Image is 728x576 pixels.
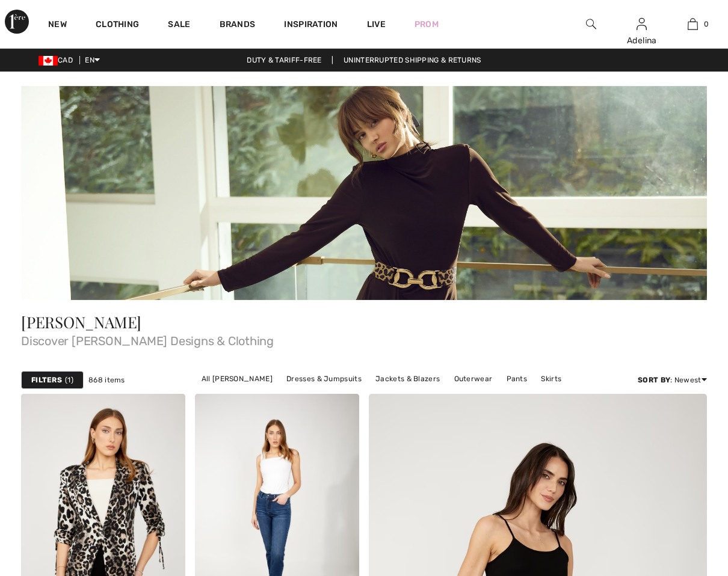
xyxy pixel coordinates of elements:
[638,375,707,385] div: : Newest
[367,18,386,31] a: Live
[501,371,534,387] a: Pants
[448,371,499,387] a: Outerwear
[196,371,279,387] a: All [PERSON_NAME]
[638,376,670,384] strong: Sort By
[96,19,139,32] a: Clothing
[369,371,446,387] a: Jackets & Blazers
[535,371,567,387] a: Skirts
[21,311,141,332] span: [PERSON_NAME]
[688,17,698,31] img: My Bag
[617,34,667,47] div: Adelina
[39,56,78,64] span: CAD
[21,86,707,300] img: Frank Lyman - Canada | Shop Frank Lyman Clothing Online at 1ère Avenue
[220,19,256,32] a: Brands
[85,56,100,64] span: EN
[39,56,58,66] img: Canadian Dollar
[586,17,596,31] img: search the website
[168,19,190,32] a: Sale
[668,17,718,31] a: 0
[21,330,707,347] span: Discover [PERSON_NAME] Designs & Clothing
[280,371,368,387] a: Dresses & Jumpsuits
[31,375,62,385] strong: Filters
[321,387,412,402] a: Sweaters & Cardigans
[415,18,439,31] a: Prom
[284,19,338,32] span: Inspiration
[48,19,67,32] a: New
[5,10,29,34] img: 1ère Avenue
[637,18,647,29] a: Sign In
[414,387,442,402] a: Tops
[652,486,716,516] iframe: Opens a widget where you can chat to one of our agents
[65,375,73,385] span: 1
[704,19,709,29] span: 0
[88,375,125,385] span: 868 items
[637,17,647,31] img: My Info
